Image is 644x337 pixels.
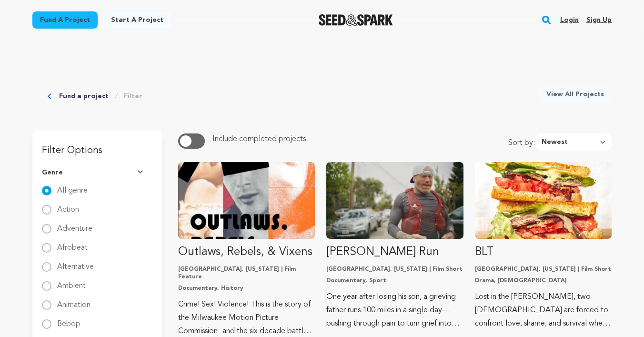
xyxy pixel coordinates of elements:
label: Ambient [57,275,86,290]
p: BLT [475,245,612,260]
a: Filter [124,92,142,101]
label: Adventure [57,217,92,233]
p: One year after losing his son, a grieving father runs 100 miles in a single day—pushing through p... [326,290,463,330]
a: Fund Ryan’s Run [326,162,463,330]
img: Seed&Spark Logo Dark Mode [319,14,393,26]
p: [GEOGRAPHIC_DATA], [US_STATE] | Film Feature [178,266,315,281]
h3: Filter Options [32,130,162,160]
label: Bebop [57,313,80,328]
label: Animation [57,294,91,309]
p: [GEOGRAPHIC_DATA], [US_STATE] | Film Short [326,266,463,273]
a: Start a project [103,11,171,29]
span: Sort by: [508,137,536,151]
label: Afrobeat [57,236,88,252]
p: [GEOGRAPHIC_DATA], [US_STATE] | Film Short [475,266,612,273]
p: [PERSON_NAME] Run [326,245,463,260]
label: All genre [57,179,88,194]
label: Alternative [57,255,94,271]
img: Seed&Spark Arrow Down Icon [138,170,145,175]
span: Genre [42,168,63,177]
p: Lost in the [PERSON_NAME], two [DEMOGRAPHIC_DATA] are forced to confront love, shame, and surviva... [475,290,612,330]
button: Genre [42,160,153,185]
p: Drama, [DEMOGRAPHIC_DATA] [475,277,612,285]
a: View All Projects [539,86,612,103]
div: Breadcrumb [48,86,142,107]
a: Fund BLT [475,162,612,330]
p: Documentary, History [178,285,315,292]
span: Include completed projects [212,135,306,143]
label: Action [57,198,79,214]
a: Seed&Spark Homepage [319,14,393,26]
a: Fund a project [32,11,98,29]
a: Fund a project [59,92,109,101]
p: Documentary, Sport [326,277,463,285]
p: Outlaws, Rebels, & Vixens [178,245,315,260]
a: Login [560,12,579,28]
a: Sign up [586,12,612,28]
